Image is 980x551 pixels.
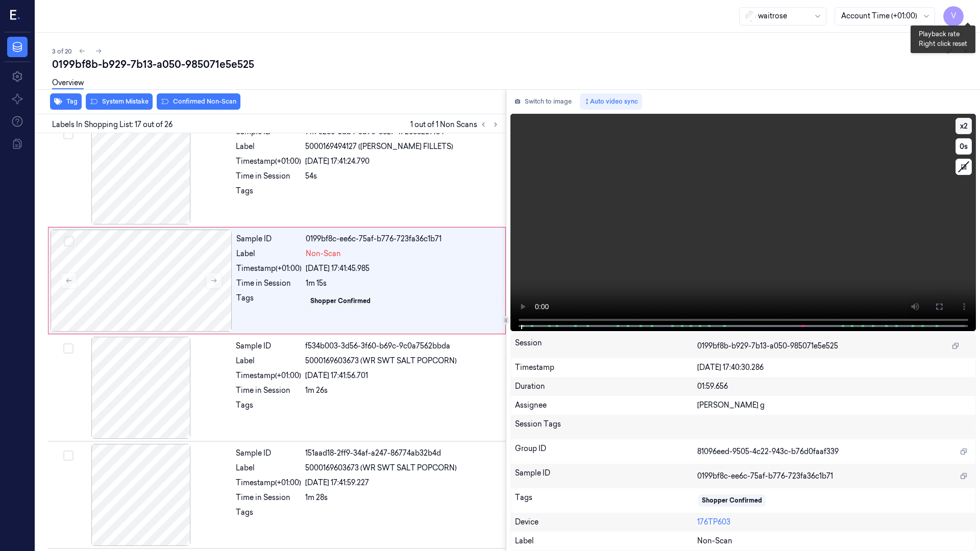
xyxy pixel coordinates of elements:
div: Timestamp [515,362,698,373]
div: 1m 28s [305,492,500,503]
div: f534b003-3d56-3f60-b69c-9c0a7562bbda [305,341,500,352]
div: Label [236,248,302,259]
span: 3 of 20 [52,47,72,56]
div: 01:59.656 [697,381,971,392]
div: [DATE] 17:41:24.790 [305,156,500,167]
div: Tags [236,400,301,416]
span: 5000169603673 (WR SWT SALT POPCORN) [305,356,457,366]
div: Assignee [515,400,698,411]
div: [DATE] 17:41:59.227 [305,478,500,488]
div: Label [236,356,301,366]
div: Session [515,338,698,354]
button: Select row [63,343,73,354]
div: Group ID [515,443,698,460]
div: Sample ID [515,468,698,484]
div: Time in Session [236,385,301,396]
div: Tags [236,186,301,202]
span: 5000169494127 ([PERSON_NAME] FILLETS) [305,141,453,152]
div: Time in Session [236,171,301,182]
div: Sample ID [236,448,301,459]
button: Confirmed Non-Scan [157,93,240,110]
div: Timestamp (+01:00) [236,370,301,381]
span: 5000169603673 (WR SWT SALT POPCORN) [305,463,457,473]
div: Device [515,517,698,528]
div: Label [515,536,698,546]
button: Select row [63,129,73,139]
div: Label [236,463,301,473]
div: Tags [236,507,301,523]
button: 0s [955,138,972,155]
span: 81096eed-9505-4c22-943c-b76d0faaf339 [697,446,839,457]
div: Sample ID [236,234,302,244]
button: System Mistake [86,93,153,110]
div: Shopper Confirmed [310,296,371,306]
button: Switch to image [510,93,576,110]
div: 0199bf8b-b929-7b13-a050-985071e5e525 [52,57,972,71]
span: Non-Scan [306,248,341,259]
div: Timestamp (+01:00) [236,478,301,488]
button: Select row [64,236,74,246]
div: 1m 26s [305,385,500,396]
button: V [943,6,964,27]
span: Labels In Shopping List: 17 out of 26 [52,119,173,130]
span: 0199bf8b-b929-7b13-a050-985071e5e525 [697,341,838,352]
button: Auto video sync [580,93,642,110]
div: Timestamp (+01:00) [236,156,301,167]
div: 1m 15s [306,278,499,289]
div: Label [236,141,301,152]
div: Time in Session [236,492,301,503]
div: 54s [305,171,500,182]
span: 1 out of 1 Non Scans [410,118,502,131]
div: Session Tags [515,419,698,435]
div: Time in Session [236,278,302,289]
a: Overview [52,78,84,89]
div: 0199bf8c-ee6c-75af-b776-723fa36c1b71 [306,234,499,244]
button: Tag [50,93,82,110]
div: [DATE] 17:41:45.985 [306,263,499,274]
div: 151aad18-2ff9-34af-a247-86774ab32b4d [305,448,500,459]
div: [DATE] 17:41:56.701 [305,370,500,381]
div: Duration [515,381,698,392]
div: [PERSON_NAME] g [697,400,971,411]
div: Shopper Confirmed [702,496,762,505]
div: Tags [236,293,302,309]
div: Timestamp (+01:00) [236,263,302,274]
div: 176TP603 [697,517,971,528]
div: Sample ID [236,341,301,352]
div: Tags [515,492,698,509]
div: [DATE] 17:40:30.286 [697,362,971,373]
span: 0199bf8c-ee6c-75af-b776-723fa36c1b71 [697,471,833,482]
span: Non-Scan [697,536,732,546]
button: x2 [955,118,972,134]
button: Select row [63,450,73,461]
